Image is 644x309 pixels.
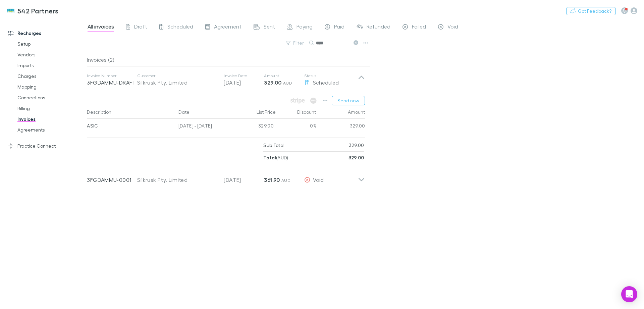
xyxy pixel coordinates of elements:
[1,28,91,39] a: Recharges
[313,79,339,86] span: Scheduled
[11,114,91,124] a: Invoices
[276,119,317,135] div: 0%
[11,124,91,135] a: Agreements
[264,73,304,79] p: Amount
[263,139,284,151] p: Sub Total
[332,96,365,105] button: Send now
[263,152,288,164] p: ( AUD )
[282,39,308,47] button: Filter
[134,23,147,32] span: Draft
[11,39,91,49] a: Setup
[3,3,63,19] a: 542 Partners
[264,176,280,183] strong: 361.90
[621,286,637,302] div: Open Intercom Messenger
[224,79,264,87] p: [DATE]
[82,164,370,191] div: 3FGDAMMU-0001Silkrusk Pty. Limited[DATE]361.90 AUDVoid
[334,23,344,32] span: Paid
[304,73,358,79] p: Status
[87,176,137,184] p: 3FGDAMMU-0001
[236,119,276,135] div: 329.00
[137,73,217,79] p: Customer
[348,155,364,160] strong: 329.00
[264,23,275,32] span: Sent
[88,23,114,32] span: All invoices
[11,60,91,71] a: Imports
[82,66,370,93] div: Invoice Number3FGDAMMU-DRAFTCustomerSilkrusk Pty. LimitedInvoice Date[DATE]Amount329.00 AUDStatus...
[309,96,318,105] span: Available when invoice is finalised
[297,23,313,32] span: Paying
[367,23,390,32] span: Refunded
[283,81,292,86] span: AUD
[87,79,137,87] p: 3FGDAMMU-DRAFT
[87,73,137,79] p: Invoice Number
[224,73,264,79] p: Invoice Date
[214,23,241,32] span: Agreement
[137,79,217,87] div: Silkrusk Pty. Limited
[349,139,364,151] p: 329.00
[11,82,91,92] a: Mapping
[313,176,324,183] span: Void
[11,71,91,82] a: Charges
[7,7,15,15] img: 542 Partners's Logo
[87,119,173,133] div: ASIC
[224,176,264,184] p: [DATE]
[11,103,91,114] a: Billing
[263,155,276,160] strong: Total
[11,92,91,103] a: Connections
[137,176,217,184] div: Silkrusk Pty. Limited
[317,119,365,135] div: 329.00
[167,23,193,32] span: Scheduled
[281,178,290,183] span: AUD
[264,79,281,86] strong: 329.00
[447,23,458,32] span: Void
[566,7,616,15] button: Got Feedback?
[412,23,426,32] span: Failed
[1,141,91,151] a: Practice Connect
[11,49,91,60] a: Vendors
[176,119,236,135] div: [DATE] - [DATE]
[17,7,59,15] h3: 542 Partners
[289,96,307,105] span: Available when invoice is finalised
